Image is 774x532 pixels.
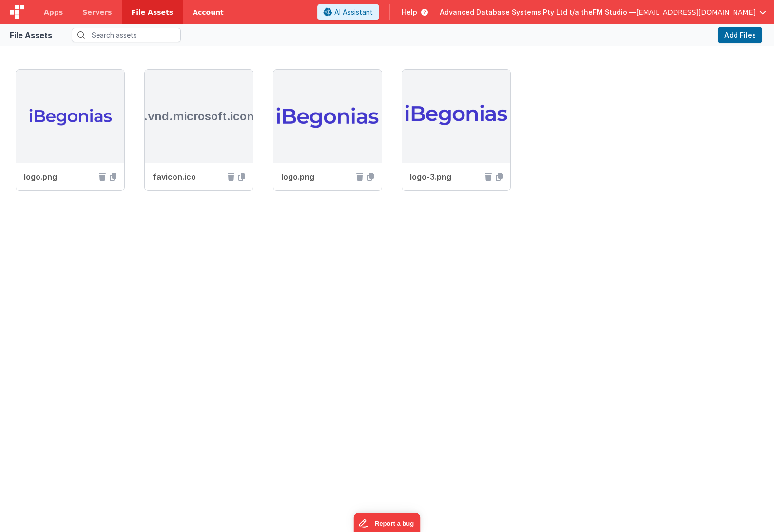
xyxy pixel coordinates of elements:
p: .vnd.microsoft.icon [144,109,254,124]
span: Advanced Database Systems Pty Ltd t/a theFM Studio — [440,7,636,17]
span: File Assets [132,7,174,17]
span: [EMAIL_ADDRESS][DOMAIN_NAME] [636,7,755,17]
span: logo-3.png [410,171,481,183]
span: Servers [82,7,112,17]
span: favicon.ico [153,171,224,183]
span: Help [402,7,417,17]
span: logo.png [281,171,352,183]
input: Search assets [72,28,181,42]
span: Apps [44,7,63,17]
button: AI Assistant [317,4,379,20]
button: Advanced Database Systems Pty Ltd t/a theFM Studio — [EMAIL_ADDRESS][DOMAIN_NAME] [440,7,766,17]
span: AI Assistant [334,7,373,17]
span: logo.png [24,171,95,183]
div: File Assets [10,29,52,41]
button: Add Files [718,27,762,43]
